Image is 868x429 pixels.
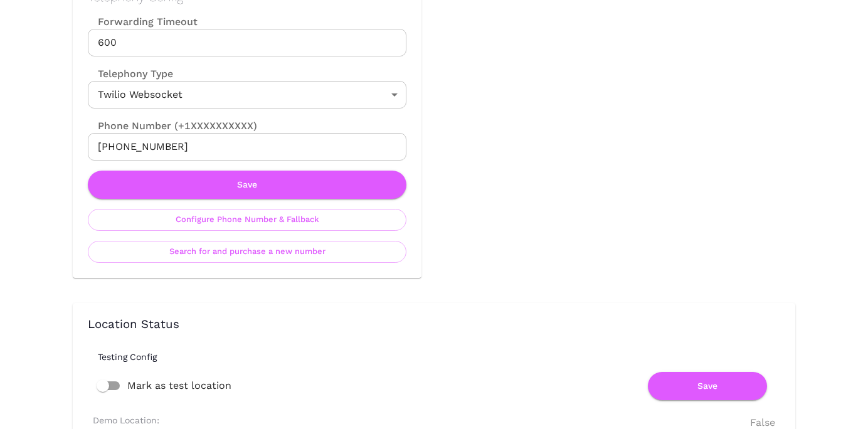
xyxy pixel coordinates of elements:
[93,415,159,425] h6: Demo Location:
[127,378,231,393] span: Mark as test location
[88,209,406,231] button: Configure Phone Number & Fallback
[88,171,406,199] button: Save
[88,81,406,109] div: Twilio Websocket
[88,14,406,29] label: Forwarding Timeout
[88,241,406,263] button: Search for and purchase a new number
[648,372,767,400] button: Save
[98,352,790,362] h6: Testing Config
[88,66,173,81] label: Telephony Type
[88,318,780,332] h3: Location Status
[88,119,406,133] label: Phone Number (+1XXXXXXXXXX)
